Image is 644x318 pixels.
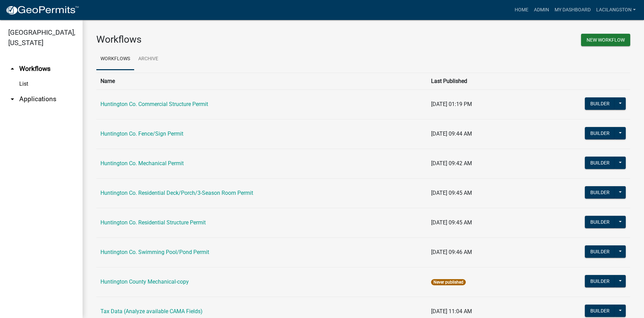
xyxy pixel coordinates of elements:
a: Tax Data (Analyze available CAMA Fields) [100,308,203,315]
a: My Dashboard [552,3,593,17]
button: Builder [585,216,615,228]
button: Builder [585,305,615,317]
i: arrow_drop_up [8,65,17,73]
button: Builder [585,97,615,110]
th: Name [96,73,427,89]
a: Workflows [96,48,134,70]
button: Builder [585,275,615,287]
button: Builder [585,157,615,169]
th: Last Published [427,73,528,89]
a: Huntington County Mechanical-copy [100,278,189,285]
a: Huntington Co. Mechanical Permit [100,160,184,167]
span: [DATE] 09:45 AM [431,219,472,226]
span: [DATE] 09:45 AM [431,190,472,196]
h3: Workflows [96,34,358,45]
a: LaciLangston [593,3,638,17]
a: Huntington Co. Fence/Sign Permit [100,130,183,137]
a: Huntington Co. Swimming Pool/Pond Permit [100,249,209,255]
a: Home [512,3,531,17]
button: Builder [585,186,615,199]
a: Admin [531,3,552,17]
span: Never published [431,279,466,285]
span: [DATE] 09:42 AM [431,160,472,167]
i: arrow_drop_down [8,95,17,103]
span: [DATE] 09:44 AM [431,130,472,137]
span: [DATE] 01:19 PM [431,101,472,107]
a: Huntington Co. Commercial Structure Permit [100,101,208,107]
button: New Workflow [581,34,630,46]
button: Builder [585,127,615,139]
span: [DATE] 09:46 AM [431,249,472,255]
a: Huntington Co. Residential Structure Permit [100,219,206,226]
button: Builder [585,245,615,258]
a: Huntington Co. Residential Deck/Porch/3-Season Room Permit [100,190,253,196]
span: [DATE] 11:04 AM [431,308,472,315]
a: Archive [134,48,162,70]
